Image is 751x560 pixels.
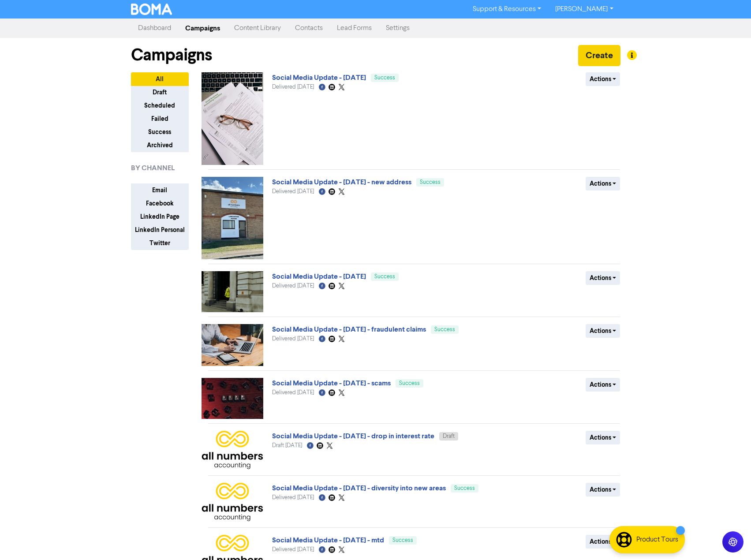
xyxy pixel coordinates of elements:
[202,483,263,523] img: image_1739200266198.png
[272,547,314,553] span: Delivered [DATE]
[131,45,212,65] h1: Campaigns
[272,390,314,396] span: Delivered [DATE]
[131,210,189,224] button: LinkedIn Page
[131,197,189,210] button: Facebook
[330,19,379,37] a: Lead Forms
[586,271,620,285] button: Actions
[227,19,288,37] a: Content Library
[288,19,330,37] a: Contacts
[434,327,455,332] span: Success
[202,431,263,471] img: image_1740565864045.png
[202,72,263,165] img: image_1754908049765.jpg
[131,72,189,86] button: All
[392,538,413,543] span: Success
[131,19,178,37] a: Dashboard
[272,495,314,500] span: Delivered [DATE]
[272,272,366,281] a: Social Media Update - [DATE]
[272,189,314,194] span: Delivered [DATE]
[131,86,189,99] button: Draft
[131,236,189,250] button: Twitter
[379,19,417,37] a: Settings
[202,324,263,366] img: image_1751373307270.jpg
[272,432,434,441] a: Social Media Update - [DATE] - drop in interest rate
[131,4,172,15] img: BOMA Logo
[443,433,455,439] span: Draft
[272,178,411,187] a: Social Media Update - [DATE] - new address
[586,483,620,497] button: Actions
[420,179,441,185] span: Success
[586,72,620,86] button: Actions
[272,73,366,82] a: Social Media Update - [DATE]
[272,336,314,342] span: Delivered [DATE]
[454,485,475,491] span: Success
[578,45,620,66] button: Create
[272,84,314,90] span: Delivered [DATE]
[272,484,446,493] a: Social Media Update - [DATE] - diversity into new areas
[374,274,395,280] span: Success
[272,379,391,388] a: Social Media Update - [DATE] - scams
[131,125,189,139] button: Success
[272,325,426,334] a: Social Media Update - [DATE] - fraudulent claims
[178,19,227,37] a: Campaigns
[131,223,189,237] button: LinkedIn Personal
[586,324,620,338] button: Actions
[131,183,189,197] button: Email
[272,283,314,289] span: Delivered [DATE]
[131,163,175,173] span: BY CHANNEL
[202,378,263,419] img: image_1750230626029.jpg
[374,75,395,81] span: Success
[586,535,620,549] button: Actions
[202,271,263,312] img: image_1754046610231.jpg
[586,378,620,392] button: Actions
[131,138,189,152] button: Archived
[272,443,302,448] span: Draft [DATE]
[272,536,384,545] a: Social Media Update - [DATE] - mtd
[131,99,189,112] button: Scheduled
[586,177,620,190] button: Actions
[466,2,548,16] a: Support & Resources
[202,177,263,259] img: image_1754403359404.jpg
[586,431,620,444] button: Actions
[640,465,751,560] iframe: Chat Widget
[548,2,620,16] a: [PERSON_NAME]
[399,381,420,386] span: Success
[131,112,189,126] button: Failed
